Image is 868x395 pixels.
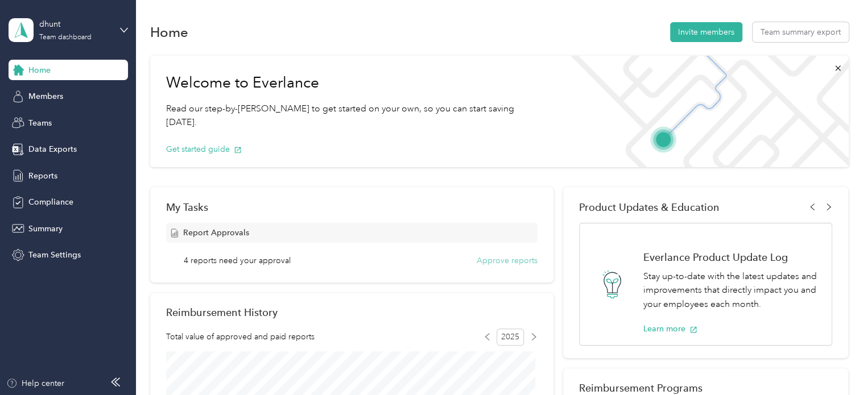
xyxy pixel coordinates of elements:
[579,382,832,394] h2: Reimbursement Programs
[670,22,742,42] button: Invite members
[166,102,544,130] p: Read our step-by-[PERSON_NAME] to get started on your own, so you can start saving [DATE].
[559,56,848,167] img: Welcome to everlance
[579,201,720,213] span: Product Updates & Education
[28,223,63,235] span: Summary
[166,201,538,213] div: My Tasks
[166,143,242,155] button: Get started guide
[28,143,77,155] span: Data Exports
[643,269,820,311] p: Stay up-to-date with the latest updates and improvements that directly impact you and your employ...
[28,64,51,76] span: Home
[753,22,849,42] button: Team summary export
[28,196,73,208] span: Compliance
[183,227,249,239] span: Report Approvals
[28,117,52,129] span: Teams
[166,331,315,343] span: Total value of approved and paid reports
[28,170,57,182] span: Reports
[166,306,278,318] h2: Reimbursement History
[39,18,110,30] div: dhunt
[166,74,544,92] h1: Welcome to Everlance
[28,249,81,261] span: Team Settings
[643,251,820,263] h1: Everlance Product Update Log
[804,331,868,395] iframe: Everlance-gr Chat Button Frame
[28,90,63,102] span: Members
[150,26,188,38] h1: Home
[39,34,92,41] div: Team dashboard
[6,377,64,389] button: Help center
[477,255,538,267] button: Approve reports
[184,255,291,267] span: 4 reports need your approval
[643,323,697,335] button: Learn more
[497,329,524,346] span: 2025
